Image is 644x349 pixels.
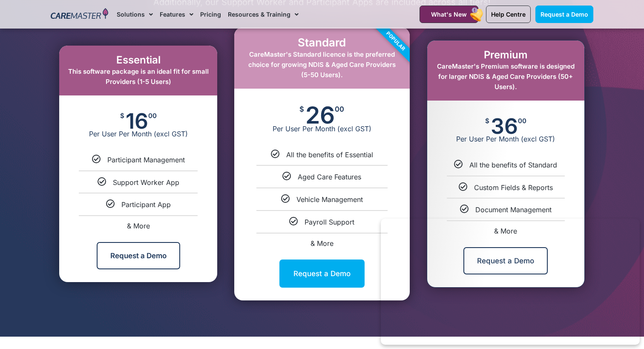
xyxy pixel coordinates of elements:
h2: Premium [436,49,576,61]
span: $ [299,106,304,113]
span: All the benefits of Standard [469,161,557,169]
a: Request a Demo [535,6,593,23]
span: Participant App [121,200,171,209]
span: & More [127,222,150,230]
span: All the benefits of Essential [286,150,373,159]
span: 00 [148,112,157,119]
iframe: Popup CTA [381,219,640,345]
img: CareMaster Logo [51,8,108,21]
a: Request a Demo [97,242,180,269]
span: What's New [431,11,467,18]
span: 00 [518,118,526,124]
span: Per User Per Month (excl GST) [427,135,584,143]
a: Help Centre [486,6,531,23]
span: Participant Management [107,156,185,164]
span: 00 [335,106,344,113]
span: & More [310,239,333,248]
h2: Essential [68,54,209,66]
span: Payroll Support [305,218,354,226]
span: Vehicle Management [296,195,363,204]
span: $ [485,118,489,124]
a: What's New [420,6,478,23]
span: 26 [305,106,335,124]
span: Per User Per Month (excl GST) [234,124,409,133]
span: Aged Care Features [298,173,361,181]
span: 36 [491,118,518,135]
span: $ [120,112,124,119]
span: Help Centre [491,11,526,18]
span: Support Worker App [113,178,179,187]
span: Custom Fields & Reports [474,183,553,192]
span: This software package is an ideal fit for small Providers (1-5 Users) [68,67,209,86]
span: Document Management [475,205,552,214]
span: 16 [126,112,148,130]
span: Request a Demo [540,11,588,18]
span: Per User Per Month (excl GST) [59,130,217,138]
span: CareMaster's Premium software is designed for larger NDIS & Aged Care Providers (50+ Users). [437,62,575,91]
h2: Standard [243,36,401,49]
span: CareMaster's Standard licence is the preferred choice for growing NDIS & Aged Care Providers (5-5... [248,50,396,79]
a: Request a Demo [279,260,365,288]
